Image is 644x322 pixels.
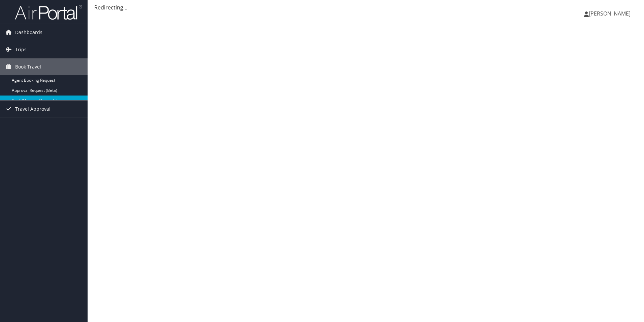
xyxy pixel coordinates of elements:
span: Dashboards [15,24,42,41]
img: airportal-logo.png [15,4,82,20]
div: Redirecting... [94,3,637,11]
span: [PERSON_NAME] [589,10,631,17]
span: Travel Approval [15,101,51,117]
span: Trips [15,41,27,58]
a: [PERSON_NAME] [584,3,637,24]
span: Book Travel [15,58,41,75]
